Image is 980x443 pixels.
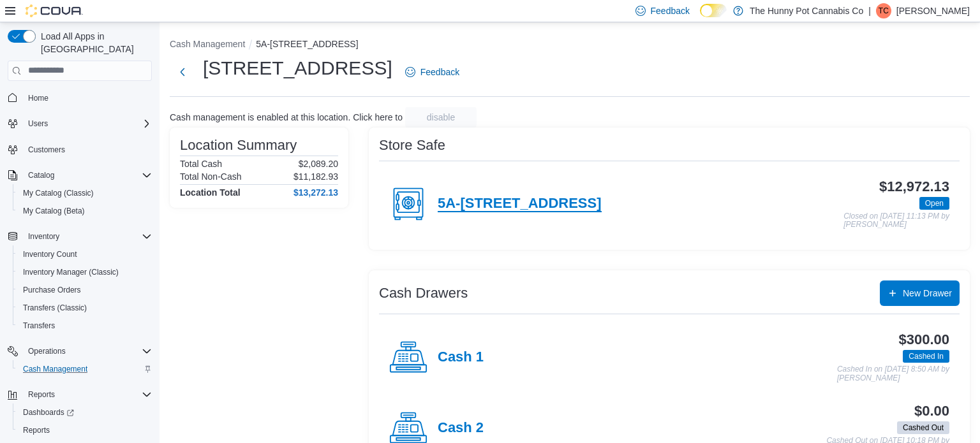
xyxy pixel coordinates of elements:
[379,138,445,153] h3: Store Safe
[23,285,81,295] span: Purchase Orders
[18,318,60,333] a: Transfers
[750,3,863,18] p: The Hunny Pot Cannabis Co
[26,4,83,17] img: Cova
[23,344,71,359] button: Operations
[18,265,124,280] a: Inventory Manager (Classic)
[23,387,152,402] span: Reports
[23,249,77,259] span: Inventory Count
[23,90,152,106] span: Home
[843,212,949,229] p: Closed on [DATE] 11:13 PM by [PERSON_NAME]
[18,247,152,262] span: Inventory Count
[700,4,727,17] input: Dark Mode
[438,349,484,366] h4: Cash 1
[28,93,48,103] span: Home
[18,361,152,377] span: Cash Management
[28,231,59,242] span: Inventory
[18,300,92,316] a: Transfers (Classic)
[23,303,87,313] span: Transfers (Classic)
[23,387,60,402] button: Reports
[3,342,157,360] button: Operations
[23,425,50,435] span: Reports
[379,286,468,301] h3: Cash Drawers
[880,280,960,306] button: New Drawer
[13,184,157,202] button: My Catalog (Classic)
[256,39,358,49] button: 5A-[STREET_ADDRESS]
[18,247,82,262] a: Inventory Count
[18,318,152,333] span: Transfers
[899,332,949,347] h3: $300.00
[299,159,338,169] p: $2,089.20
[925,198,944,209] span: Open
[23,91,54,106] a: Home
[400,59,464,85] a: Feedback
[903,422,944,433] span: Cashed Out
[170,112,403,122] p: Cash management is enabled at this location. Click here to
[180,187,241,198] h4: Location Total
[23,116,152,131] span: Users
[914,403,949,419] h3: $0.00
[36,30,152,55] span: Load All Apps in [GEOGRAPHIC_DATA]
[13,245,157,263] button: Inventory Count
[13,421,157,439] button: Reports
[18,203,152,219] span: My Catalog (Beta)
[438,420,484,437] h4: Cash 2
[427,111,455,124] span: disable
[13,360,157,378] button: Cash Management
[23,407,74,418] span: Dashboards
[700,17,701,18] span: Dark Mode
[13,202,157,220] button: My Catalog (Beta)
[170,38,970,53] nav: An example of EuiBreadcrumbs
[18,203,90,219] a: My Catalog (Beta)
[23,116,53,131] button: Users
[13,281,157,299] button: Purchase Orders
[18,185,152,201] span: My Catalog (Classic)
[170,59,195,85] button: Next
[13,403,157,421] a: Dashboards
[3,115,157,133] button: Users
[18,423,152,438] span: Reports
[28,170,54,180] span: Catalog
[903,350,949,363] span: Cashed In
[23,142,152,157] span: Customers
[18,423,55,438] a: Reports
[23,267,119,277] span: Inventory Manager (Classic)
[23,229,152,244] span: Inventory
[18,405,79,420] a: Dashboards
[13,299,157,317] button: Transfers (Classic)
[28,346,66,356] span: Operations
[180,171,242,182] h6: Total Non-Cash
[18,300,152,316] span: Transfers (Classic)
[876,3,891,18] div: Tabatha Cruickshank
[868,3,871,18] p: |
[23,321,55,331] span: Transfers
[3,89,157,107] button: Home
[651,4,690,17] span: Feedback
[170,39,245,49] button: Cash Management
[28,389,55,400] span: Reports
[3,228,157,245] button: Inventory
[438,196,602,212] h4: 5A-[STREET_ADDRESS]
[903,287,952,300] span: New Drawer
[18,361,93,377] a: Cash Management
[420,66,459,78] span: Feedback
[18,282,152,298] span: Purchase Orders
[897,421,949,434] span: Cashed Out
[293,187,338,198] h4: $13,272.13
[909,351,944,362] span: Cashed In
[23,142,70,157] a: Customers
[13,317,157,335] button: Transfers
[23,168,152,183] span: Catalog
[13,263,157,281] button: Inventory Manager (Classic)
[18,265,152,280] span: Inventory Manager (Classic)
[3,166,157,184] button: Catalog
[293,171,338,182] p: $11,182.93
[203,55,392,81] h1: [STREET_ADDRESS]
[879,3,889,18] span: TC
[23,229,64,244] button: Inventory
[18,185,99,201] a: My Catalog (Classic)
[23,188,94,198] span: My Catalog (Classic)
[3,140,157,159] button: Customers
[3,386,157,403] button: Reports
[18,282,86,298] a: Purchase Orders
[180,138,297,153] h3: Location Summary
